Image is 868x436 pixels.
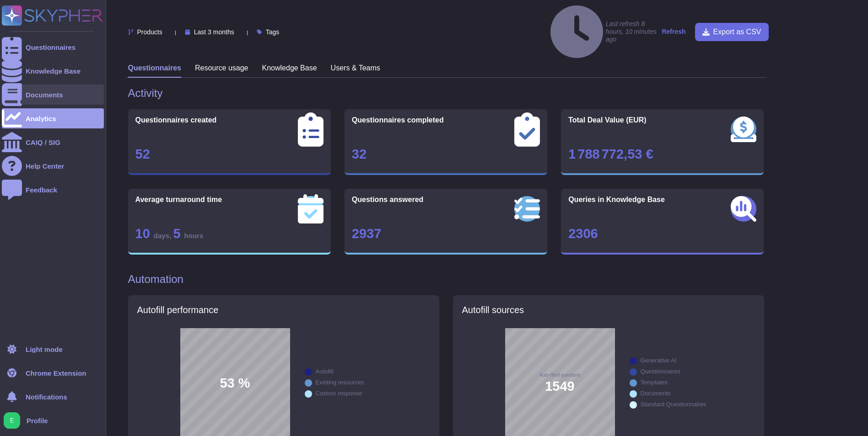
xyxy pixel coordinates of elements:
[262,64,317,72] h3: Knowledge Base
[2,108,104,128] a: Analytics
[135,226,204,241] span: 10 5
[641,357,677,363] div: Generative AI
[26,139,60,146] div: CAIQ / SIG
[550,5,657,58] h4: Last refresh 8 hours, 10 minutes ago
[26,370,86,377] div: Chrome Extension
[462,304,755,315] h5: Autofill sources
[135,196,222,203] span: Average turnaround time
[2,410,27,431] button: user
[2,180,104,200] a: Feedback
[641,379,668,385] div: Templates
[316,368,334,374] div: Autofill
[2,85,104,105] a: Documents
[568,148,756,161] div: 1 788 772,53 €
[194,29,234,35] span: Last 3 months
[195,64,248,72] h3: Resource usage
[135,117,217,124] span: Questionnaires created
[128,64,181,72] h3: Questionnaires
[26,393,67,400] span: Notifications
[641,390,671,396] div: Documents
[352,227,540,240] div: 2937
[539,373,580,378] span: Auto-filled questions
[128,273,764,286] h1: Automation
[26,91,63,98] div: Documents
[641,368,680,374] div: Questionnaires
[568,227,756,240] div: 2306
[545,380,575,393] span: 1549
[662,28,685,35] strong: Refresh
[695,23,769,41] button: Export as CSV
[26,163,64,170] div: Help Center
[154,232,173,239] span: days ,
[2,363,104,383] a: Chrome Extension
[316,390,362,396] div: Custom response
[352,117,444,124] span: Questionnaires completed
[2,37,104,57] a: Questionnaires
[128,87,764,100] h1: Activity
[316,379,364,385] div: Existing resources
[352,148,540,161] div: 32
[137,29,162,35] span: Products
[184,232,204,239] span: hours
[26,186,57,193] div: Feedback
[713,28,761,36] span: Export as CSV
[352,196,424,203] span: Questions answered
[4,412,20,429] img: user
[220,377,250,390] span: 53 %
[641,401,706,407] div: Standard Questionnaires
[2,61,104,81] a: Knowledge Base
[137,304,430,315] h5: Autofill performance
[2,132,104,152] a: CAIQ / SIG
[26,115,56,122] div: Analytics
[26,44,75,51] div: Questionnaires
[135,148,323,161] div: 52
[568,196,665,203] span: Queries in Knowledge Base
[568,117,646,124] span: Total Deal Value (EUR)
[266,29,280,35] span: Tags
[27,417,48,424] span: Profile
[2,156,104,176] a: Help Center
[26,68,81,74] div: Knowledge Base
[331,64,380,72] h3: Users & Teams
[26,346,63,353] div: Light mode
